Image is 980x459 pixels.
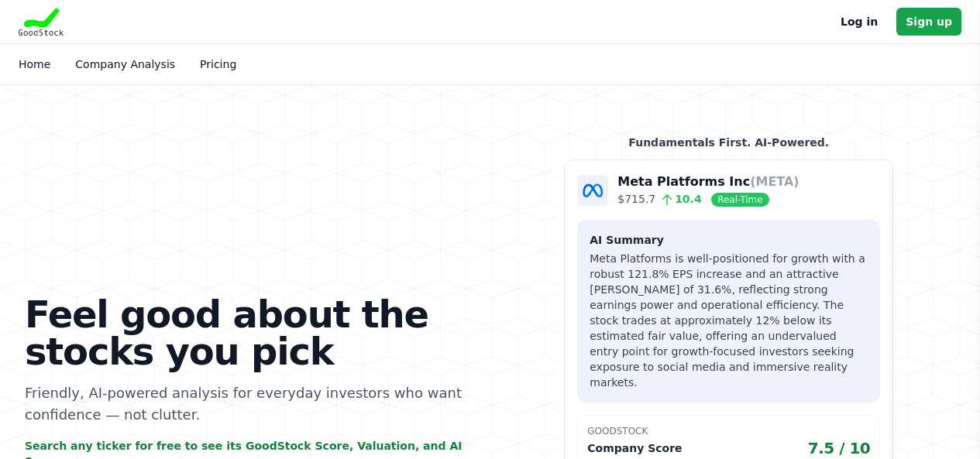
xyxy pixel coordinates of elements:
[25,296,478,370] h1: Feel good about the stocks you pick
[587,440,682,456] p: Company Score
[841,12,878,31] a: Log in
[750,174,799,189] span: (META)
[577,175,608,206] img: Company Logo
[564,135,893,150] p: Fundamentals First. AI-Powered.
[19,58,50,70] a: Home
[75,58,175,70] a: Company Analysis
[587,425,870,437] p: GoodStock
[25,382,478,426] p: Friendly, AI-powered analysis for everyday investors who want confidence — not clutter.
[655,193,701,205] span: 10.4
[19,8,64,36] img: Goodstock Logo
[590,232,868,248] h3: AI Summary
[808,437,871,459] span: 7.5 / 10
[896,8,961,36] a: Sign up
[617,173,799,191] p: Meta Platforms Inc
[711,193,769,207] span: Real-Time
[200,58,236,70] a: Pricing
[590,251,868,390] p: Meta Platforms is well-positioned for growth with a robust 121.8% EPS increase and an attractive ...
[617,191,799,207] p: $715.7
